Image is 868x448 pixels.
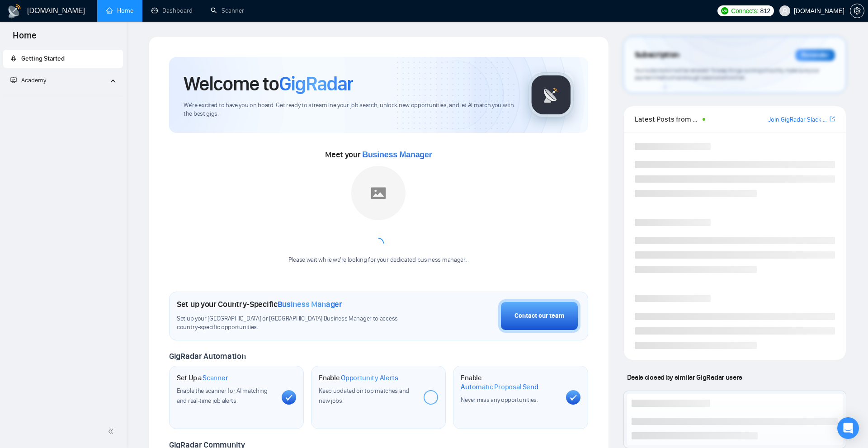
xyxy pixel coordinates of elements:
[351,166,406,220] img: placeholder.png
[731,6,758,16] span: Connects:
[795,49,835,61] div: Reminder
[514,311,564,321] div: Contact our team
[21,55,65,62] span: Getting Started
[7,4,22,19] img: logo
[528,72,574,118] img: gigradar-logo.png
[325,150,432,160] span: Meet your
[830,115,835,123] span: export
[373,238,384,249] span: loading
[21,76,46,84] span: Academy
[461,382,538,391] span: Automatic Proposal Send
[177,387,268,405] span: Enable the scanner for AI matching and real-time job alerts.
[177,299,342,309] h1: Set up your Country-Specific
[10,55,17,61] span: rocket
[721,7,728,14] img: upwork-logo.png
[782,8,788,14] span: user
[184,71,353,96] h1: Welcome to
[319,373,398,382] h1: Enable
[635,67,819,81] span: Your subscription will be renewed. To keep things running smoothly, make sure your payment method...
[850,7,864,14] span: setting
[341,373,398,382] span: Opportunity Alerts
[837,417,859,439] div: Open Intercom Messenger
[177,373,228,382] h1: Set Up a
[203,373,228,382] span: Scanner
[5,29,44,48] span: Home
[278,299,342,309] span: Business Manager
[635,47,679,63] span: Subscription
[319,387,409,405] span: Keep updated on top matches and new jobs.
[151,7,193,14] a: dashboardDashboard
[3,93,123,99] li: Academy Homepage
[3,50,123,68] li: Getting Started
[106,7,133,14] a: homeHome
[635,113,700,125] span: Latest Posts from the GigRadar Community
[768,115,828,125] a: Join GigRadar Slack Community
[623,369,746,385] span: Deals closed by similar GigRadar users
[498,299,580,333] button: Contact our team
[850,4,864,18] button: setting
[108,427,117,436] span: double-left
[10,77,17,83] span: fund-projection-screen
[830,115,835,123] a: export
[169,351,245,361] span: GigRadar Automation
[283,256,474,264] div: Please wait while we're looking for your dedicated business manager...
[461,396,538,404] span: Never miss any opportunities.
[461,373,558,391] h1: Enable
[184,101,514,118] span: We're excited to have you on board. Get ready to streamline your job search, unlock new opportuni...
[211,7,244,14] a: searchScanner
[362,150,432,159] span: Business Manager
[850,7,864,14] a: setting
[10,76,46,84] span: Academy
[279,71,353,96] span: GigRadar
[177,315,419,332] span: Set up your [GEOGRAPHIC_DATA] or [GEOGRAPHIC_DATA] Business Manager to access country-specific op...
[760,6,770,16] span: 812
